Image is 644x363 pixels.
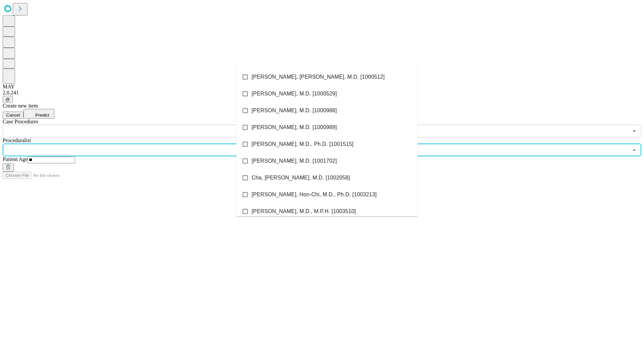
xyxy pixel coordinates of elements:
[23,109,54,119] button: Predict
[252,123,337,131] span: [PERSON_NAME], M.D. [1000989]
[252,107,337,115] span: [PERSON_NAME], M.D. [1000988]
[3,112,23,119] button: Cancel
[3,103,38,109] span: Create new item
[252,207,356,215] span: [PERSON_NAME], M.D., M.P.H. [1003510]
[3,119,38,124] span: Scheduled Procedure
[6,113,20,118] span: Cancel
[630,145,639,155] button: Close
[3,84,641,90] div: MAY
[3,96,13,103] button: @
[3,90,641,96] div: 2.0.241
[252,191,377,199] span: [PERSON_NAME], Hon-Chi, M.D., Ph.D. [1003213]
[252,140,354,148] span: [PERSON_NAME], M.D., Ph.D. [1001515]
[252,157,337,165] span: [PERSON_NAME], M.D. [1001702]
[35,113,49,118] span: Predict
[3,156,28,162] span: Patient Age
[3,137,31,143] span: Proceduralist
[630,126,639,136] button: Open
[252,73,385,81] span: [PERSON_NAME], [PERSON_NAME], M.D. [1000512]
[252,90,337,98] span: [PERSON_NAME], M.D. [1000529]
[5,97,10,102] span: @
[252,174,350,182] span: Cha, [PERSON_NAME], M.D. [1002058]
